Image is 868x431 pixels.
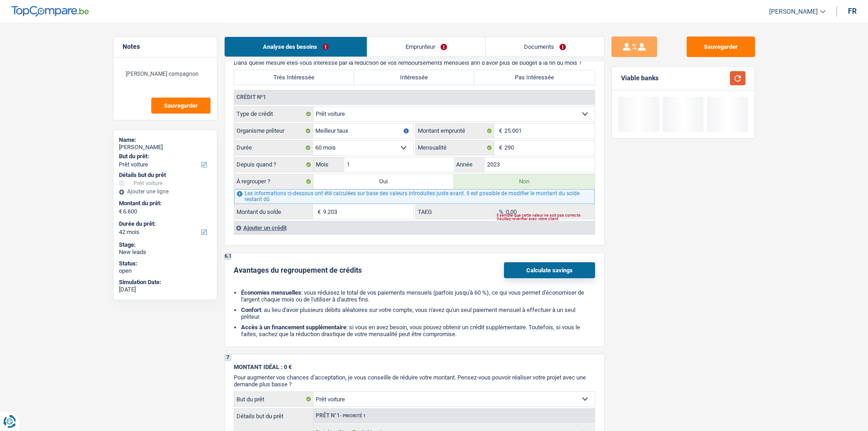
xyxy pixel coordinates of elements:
span: € [494,124,504,138]
label: Durée [234,140,313,155]
div: Détails but du prêt [119,171,211,179]
input: AAAA [485,157,595,172]
label: But du prêt: [119,153,210,160]
div: [PERSON_NAME] [119,144,211,151]
label: Montant du prêt: [119,200,210,207]
span: MONTANT IDÉAL : 0 € [234,363,292,370]
p: Dans quelle mesure êtes-vous intéressé par la réduction de vos remboursements mensuels afin d'avo... [234,59,595,66]
div: Les informations ci-dessous ont été calculées sur base des valeurs introduites juste avant. Il es... [234,189,595,204]
div: Ajouter une ligne [119,188,211,195]
div: Prêt n°1 [313,413,368,419]
span: % [494,204,506,219]
div: open [119,267,211,275]
div: Il semble que cette valeur ne soit pas correcte. Veuillez revérifier avec votre client. [497,215,595,219]
div: [DATE] [119,286,211,293]
li: : si vous en avez besoin, vous pouvez obtenir un crédit supplémentaire. Toutefois, si vous le fai... [241,324,595,338]
span: - Priorité 1 [340,413,366,418]
span: € [494,140,504,155]
b: Économies mensuelles [241,289,301,296]
button: Sauvegarder [151,98,211,114]
label: Durée du prêt: [119,220,210,228]
label: Depuis quand ? [234,157,313,172]
div: Name: [119,136,211,144]
label: Pas Intéressée [474,70,595,85]
label: Très Intéressée [234,70,354,85]
a: Documents [486,37,604,57]
label: Détails but du prêt [234,409,313,419]
a: Analyse des besoins [225,37,367,57]
div: New leads [119,249,211,256]
label: Mensualité [416,140,494,155]
label: But du prêt [234,392,313,406]
button: Sauvegarder [687,36,755,57]
li: : vous réduisez le total de vos paiements mensuels (parfois jusqu'à 60 %), ce qui vous permet d'é... [241,289,595,303]
label: Montant emprunté [416,124,494,138]
label: Type de crédit [234,107,313,121]
span: [PERSON_NAME] [769,8,818,16]
div: Stage: [119,241,211,249]
div: Viable banks [621,74,658,82]
div: 7 [225,354,231,361]
label: Organisme prêteur [234,124,313,138]
li: : au lieu d'avoir plusieurs débits aléatoires sur votre compte, vous n'avez qu'un seul paiement m... [241,306,595,320]
label: Montant du solde [234,204,313,219]
div: fr [848,7,857,16]
img: TopCompare Logo [11,6,89,17]
span: Sauvegarder [164,103,198,109]
a: [PERSON_NAME] [762,4,826,19]
label: Mois [313,157,344,172]
div: Crédit nº1 [234,94,268,100]
span: € [119,208,122,215]
label: Année [454,157,485,172]
span: € [313,204,323,219]
label: Intéressée [354,70,474,85]
label: À regrouper ? [234,174,313,189]
div: Ajouter un crédit [234,221,595,234]
div: Status: [119,260,211,267]
b: Accès à un financement supplémentaire [241,324,346,331]
b: Confort [241,306,261,313]
div: Avantages du regroupement de crédits [234,266,362,275]
label: Oui [313,174,454,189]
label: TAEG [416,204,494,219]
button: Calculate savings [504,262,595,278]
input: MM [344,157,454,172]
a: Emprunteur [367,37,485,57]
span: Pour augmenter vos chances d’acceptation, je vous conseille de réduire votre montant. Pensez-vous... [234,374,586,388]
h5: Notes [123,43,208,51]
div: Simulation Date: [119,279,211,286]
label: Non [454,174,595,189]
div: 6.1 [225,253,231,260]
